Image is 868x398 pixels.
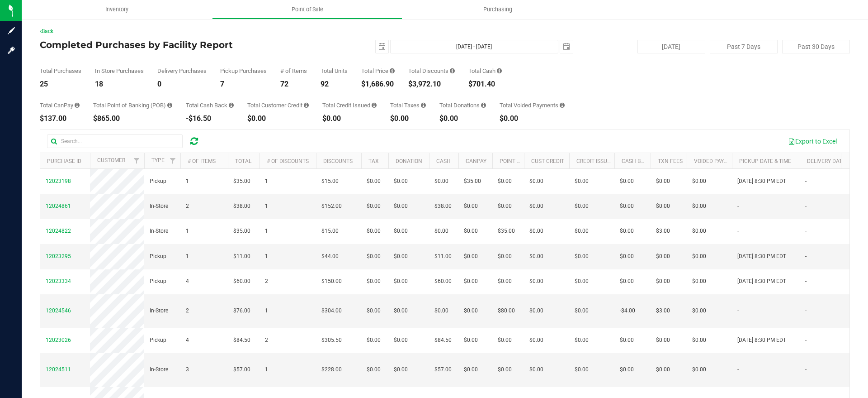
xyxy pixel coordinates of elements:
[150,202,168,211] span: In-Store
[265,227,268,235] span: 1
[367,307,381,315] span: $0.00
[656,307,670,315] span: $3.00
[434,307,448,315] span: $0.00
[390,102,426,108] div: Total Taxes
[434,177,448,186] span: $0.00
[390,115,426,122] div: $0.00
[575,252,589,261] span: $0.00
[575,202,589,211] span: $0.00
[737,307,739,315] span: -
[656,336,670,345] span: $0.00
[529,277,543,286] span: $0.00
[498,202,512,211] span: $0.00
[186,177,189,186] span: 1
[656,252,670,261] span: $0.00
[220,68,267,74] div: Pickup Purchases
[46,366,71,373] span: 12024511
[93,115,172,122] div: $865.00
[367,365,381,374] span: $0.00
[265,307,268,315] span: 1
[394,252,408,261] span: $0.00
[575,177,589,186] span: $0.00
[394,307,408,315] span: $0.00
[620,252,634,261] span: $0.00
[321,227,339,235] span: $15.00
[265,177,268,186] span: 1
[265,202,268,211] span: 1
[620,365,634,374] span: $0.00
[265,277,268,286] span: 2
[464,336,478,345] span: $0.00
[47,158,81,164] a: Purchase ID
[229,102,234,108] i: Sum of the cash-back amounts from rounded-up electronic payments for all purchases in the date ra...
[46,203,71,209] span: 12024861
[367,336,381,345] span: $0.00
[805,277,807,286] span: -
[464,227,478,235] span: $0.00
[150,307,168,315] span: In-Store
[186,102,234,108] div: Total Cash Back
[637,40,705,53] button: [DATE]
[321,202,342,211] span: $152.00
[529,307,543,315] span: $0.00
[500,115,565,122] div: $0.00
[396,158,422,164] a: Donation
[466,158,486,164] a: CanPay
[656,177,670,186] span: $0.00
[497,68,502,74] i: Sum of the successful, non-voided cash payment transactions for all purchases in the date range. ...
[531,158,564,164] a: Cust Credit
[500,158,564,164] a: Point of Banking (POB)
[265,336,268,345] span: 2
[322,115,377,122] div: $0.00
[220,81,267,88] div: 7
[322,102,377,108] div: Total Credit Issued
[620,277,634,286] span: $0.00
[620,336,634,345] span: $0.00
[97,157,125,163] a: Customer
[481,102,486,108] i: Sum of all round-up-to-next-dollar total price adjustments for all purchases in the date range.
[157,81,207,88] div: 0
[151,157,165,163] a: Type
[367,202,381,211] span: $0.00
[421,102,426,108] i: Sum of the total taxes for all purchases in the date range.
[805,202,807,211] span: -
[500,102,565,108] div: Total Voided Payments
[368,158,379,164] a: Tax
[321,68,348,74] div: Total Units
[464,307,478,315] span: $0.00
[576,158,614,164] a: Credit Issued
[247,102,309,108] div: Total Customer Credit
[692,227,706,235] span: $0.00
[737,277,786,286] span: [DATE] 8:30 PM EDT
[498,307,515,315] span: $80.00
[46,278,71,284] span: 12023334
[805,307,807,315] span: -
[40,68,81,74] div: Total Purchases
[439,115,486,122] div: $0.00
[40,115,80,122] div: $137.00
[464,365,478,374] span: $0.00
[529,177,543,186] span: $0.00
[737,202,739,211] span: -
[40,28,53,34] a: Back
[150,252,166,261] span: Pickup
[280,68,307,74] div: # of Items
[658,158,683,164] a: Txn Fees
[186,336,189,345] span: 4
[186,277,189,286] span: 4
[620,202,634,211] span: $0.00
[434,202,452,211] span: $38.00
[529,365,543,374] span: $0.00
[7,46,16,55] inline-svg: Log in
[436,158,451,164] a: Cash
[235,158,251,164] a: Total
[805,227,807,235] span: -
[710,40,778,53] button: Past 7 Days
[367,277,381,286] span: $0.00
[692,365,706,374] span: $0.00
[233,177,250,186] span: $35.00
[46,178,71,184] span: 12023198
[498,252,512,261] span: $0.00
[692,202,706,211] span: $0.00
[40,81,81,88] div: 25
